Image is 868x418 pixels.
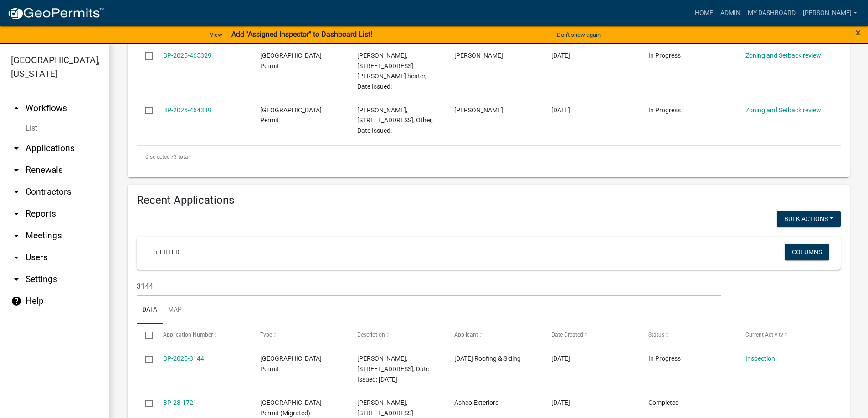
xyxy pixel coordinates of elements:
i: arrow_drop_down [11,143,22,154]
datatable-header-cell: Current Activity [737,324,834,346]
i: arrow_drop_down [11,208,22,219]
i: arrow_drop_down [11,252,22,263]
span: Current Activity [745,332,783,338]
datatable-header-cell: Type [251,324,348,346]
a: My Dashboard [744,5,799,22]
input: Search for applications [137,277,721,296]
a: BP-2025-3144 [163,355,204,362]
span: 05/08/2025 [551,355,570,362]
a: Zoning and Setback review [745,106,821,114]
button: Bulk Actions [777,211,841,227]
datatable-header-cell: Applicant [446,324,543,346]
span: Ascension Roofing & Siding [454,355,521,362]
div: 3 total [137,146,841,168]
span: Ashley Schultz [454,52,503,59]
span: In Progress [648,355,681,362]
a: + Filter [148,244,187,260]
span: Applicant [454,332,478,338]
i: arrow_drop_down [11,165,22,176]
i: arrow_drop_down [11,230,22,241]
span: 08/15/2025 [551,106,570,114]
span: Isanti County Building Permit [260,355,322,373]
span: Ashley Schultz [454,106,503,114]
span: 01/18/2023 [551,399,570,406]
a: Data [137,296,163,325]
span: Completed [648,399,679,406]
a: [PERSON_NAME] [799,5,861,22]
span: LOWELL D LARSON, 38297 HOLLY ST NW, Water heater, Date Issued: [357,52,426,90]
button: Close [855,27,861,38]
span: In Progress [648,106,681,114]
i: arrow_drop_up [11,103,22,114]
span: Type [260,332,272,338]
span: Date Created [551,332,583,338]
i: help [11,296,22,307]
button: Columns [785,244,829,260]
span: Isanti County Building Permit [260,106,322,124]
span: 08/18/2025 [551,52,570,59]
datatable-header-cell: Select [137,324,154,346]
i: arrow_drop_down [11,274,22,285]
a: Home [691,5,717,22]
datatable-header-cell: Application Number [154,324,251,346]
span: × [855,26,861,39]
span: Description [357,332,385,338]
i: arrow_drop_down [11,186,22,197]
datatable-header-cell: Date Created [543,324,640,346]
a: BP-2025-464389 [163,106,211,114]
span: Isanti County Building Permit [260,52,322,70]
a: Zoning and Setback review [745,52,821,59]
span: 0 selected / [145,154,174,160]
strong: Add "Assigned Inspector" to Dashboard List! [231,30,372,39]
span: JAMES JENSEN, 3525 253RD AVE NW, Other, Date Issued: [357,106,433,135]
a: Map [163,296,187,325]
h4: Recent Applications [137,194,841,207]
span: Ashco Exteriors [454,399,498,406]
span: Status [648,332,664,338]
a: Admin [717,5,744,22]
span: In Progress [648,52,681,59]
span: Application Number [163,332,213,338]
datatable-header-cell: Status [640,324,737,346]
a: Inspection [745,355,775,362]
a: View [206,27,226,42]
span: DALE A HECHSEL, 27735 LAKEWOOD DR NW, Reroof, Date Issued: 05/19/2025 [357,355,429,383]
button: Don't show again [553,27,604,42]
span: Isanti County Building Permit (Migrated) [260,399,322,417]
a: BP-23-1721 [163,399,197,406]
datatable-header-cell: Description [349,324,446,346]
a: BP-2025-465329 [163,52,211,59]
